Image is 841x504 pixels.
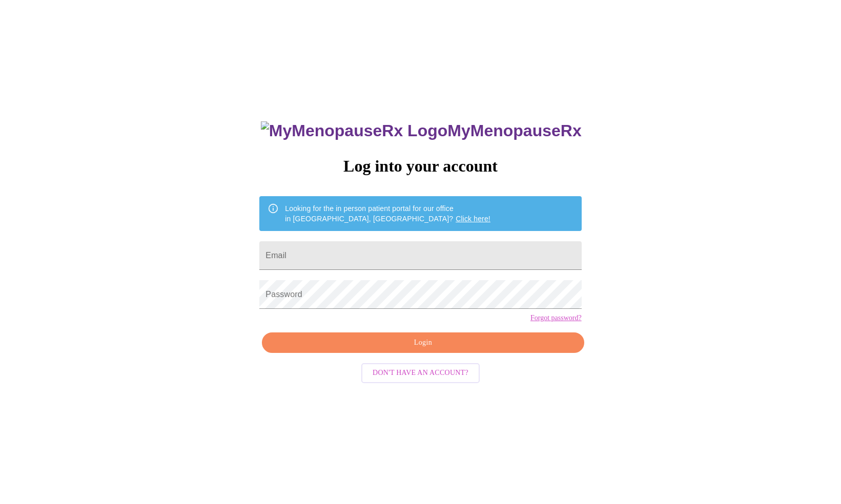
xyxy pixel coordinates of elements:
[261,121,582,140] h3: MyMenopauseRx
[456,215,490,223] a: Click here!
[285,199,490,228] div: Looking for the in person patient portal for our office in [GEOGRAPHIC_DATA], [GEOGRAPHIC_DATA]?
[262,332,584,353] button: Login
[259,157,581,176] h3: Log into your account
[274,337,572,349] span: Login
[359,368,482,376] a: Don't have an account?
[530,314,582,322] a: Forgot password?
[373,367,468,380] span: Don't have an account?
[361,363,480,383] button: Don't have an account?
[261,121,447,140] img: MyMenopauseRx Logo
